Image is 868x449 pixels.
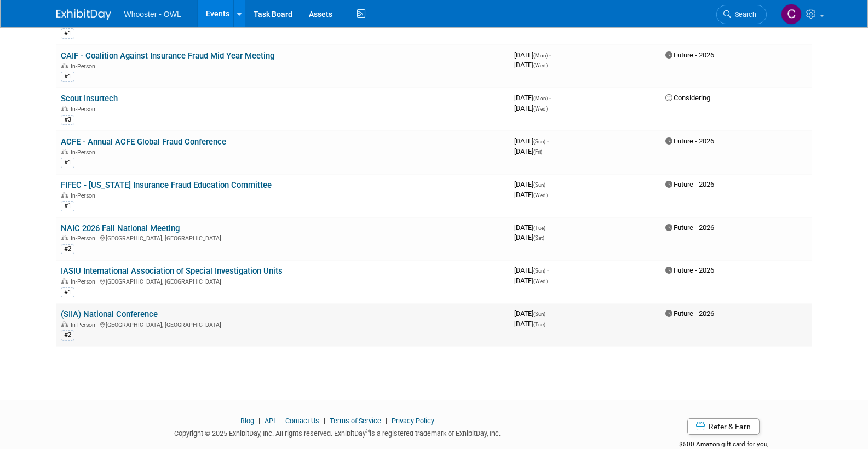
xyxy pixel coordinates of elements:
[61,244,74,254] div: #2
[781,4,802,25] img: Clare Louise Southcombe
[61,287,74,297] div: #1
[61,192,68,198] img: In-Person Event
[383,417,390,425] span: |
[549,94,551,102] span: -
[533,106,548,112] span: (Wed)
[61,149,68,154] img: In-Person Event
[71,149,99,156] span: In-Person
[533,53,548,59] span: (Mon)
[265,417,275,425] a: API
[665,309,714,318] span: Future - 2026
[547,137,549,145] span: -
[61,266,283,276] a: IASIU International Association of Special Investigation Units
[687,418,760,435] a: Refer & Earn
[533,95,548,101] span: (Mon)
[514,104,548,112] span: [DATE]
[665,223,714,232] span: Future - 2026
[61,63,68,68] img: In-Person Event
[547,180,549,188] span: -
[61,277,505,285] div: [GEOGRAPHIC_DATA], [GEOGRAPHIC_DATA]
[533,268,545,274] span: (Sun)
[61,309,158,319] a: (SIIA) National Conference
[392,417,434,425] a: Privacy Policy
[71,321,99,329] span: In-Person
[61,180,272,190] a: FIFEC - [US_STATE] Insurance Fraud Education Committee
[61,235,68,240] img: In-Person Event
[61,94,118,103] a: Scout Insurtech
[514,137,549,145] span: [DATE]
[71,235,99,242] span: In-Person
[514,320,545,328] span: [DATE]
[665,94,710,102] span: Considering
[533,311,545,317] span: (Sun)
[366,428,370,434] sup: ®
[61,115,74,125] div: #3
[256,417,263,425] span: |
[61,106,68,111] img: In-Person Event
[514,223,549,232] span: [DATE]
[533,62,548,68] span: (Wed)
[547,223,549,232] span: -
[514,61,548,69] span: [DATE]
[514,233,544,241] span: [DATE]
[549,51,551,59] span: -
[71,63,99,70] span: In-Person
[277,417,284,425] span: |
[514,277,548,285] span: [DATE]
[514,94,551,102] span: [DATE]
[61,320,505,329] div: [GEOGRAPHIC_DATA], [GEOGRAPHIC_DATA]
[514,266,549,274] span: [DATE]
[514,51,551,59] span: [DATE]
[547,309,549,318] span: -
[71,278,99,285] span: In-Person
[61,158,74,168] div: #1
[665,266,714,274] span: Future - 2026
[61,51,274,61] a: CAIF - Coalition Against Insurance Fraud Mid Year Meeting
[61,278,68,284] img: In-Person Event
[56,426,619,439] div: Copyright © 2025 ExhibitDay, Inc. All rights reserved. ExhibitDay is a registered trademark of Ex...
[61,223,180,233] a: NAIC 2026 Fall National Meeting
[56,9,111,20] img: ExhibitDay
[533,235,544,241] span: (Sat)
[514,147,542,156] span: [DATE]
[61,137,226,147] a: ACFE - Annual ACFE Global Fraud Conference
[533,149,542,155] span: (Fri)
[71,106,99,113] span: In-Person
[61,321,68,327] img: In-Person Event
[731,10,756,19] span: Search
[321,417,328,425] span: |
[533,225,545,231] span: (Tue)
[665,180,714,188] span: Future - 2026
[533,182,545,188] span: (Sun)
[514,309,549,318] span: [DATE]
[124,10,181,19] span: Whooster - OWL
[665,137,714,145] span: Future - 2026
[71,192,99,199] span: In-Person
[716,5,767,24] a: Search
[61,28,74,38] div: #1
[514,191,548,199] span: [DATE]
[285,417,319,425] a: Contact Us
[533,321,545,327] span: (Tue)
[547,266,549,274] span: -
[61,330,74,340] div: #2
[61,233,505,242] div: [GEOGRAPHIC_DATA], [GEOGRAPHIC_DATA]
[61,201,74,211] div: #1
[61,72,74,82] div: #1
[330,417,381,425] a: Terms of Service
[514,180,549,188] span: [DATE]
[665,51,714,59] span: Future - 2026
[533,139,545,145] span: (Sun)
[533,278,548,284] span: (Wed)
[533,192,548,198] span: (Wed)
[240,417,254,425] a: Blog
